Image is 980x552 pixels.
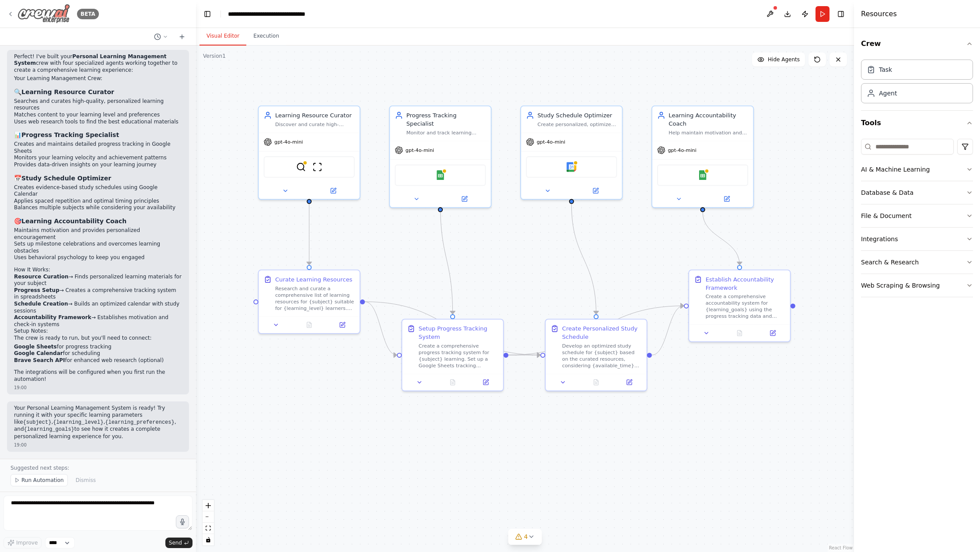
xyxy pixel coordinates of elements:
[14,241,182,254] li: Sets up milestone celebrations and overcomes learning obstacles
[365,298,397,359] g: Edge from 68b45f60-2f98-4842-9642-32c8c67db74c to efbce3f0-d0a5-455a-b159-387856474c11
[389,105,491,208] div: Progress Tracking SpecialistMonitor and track learning progress across {subject} courses, maintai...
[10,464,185,471] p: Suggested next steps:
[21,88,114,95] strong: Learning Resource Curator
[14,301,68,307] strong: Schedule Creation
[14,335,182,342] p: The crew is ready to run, but you'll need to connect:
[579,377,613,387] button: No output available
[14,274,69,280] strong: Resource Curation
[274,139,303,145] span: gpt-4o-mini
[76,477,96,484] span: Dismiss
[310,186,357,196] button: Open in side panel
[23,419,52,425] code: {subject}
[228,10,326,18] nav: breadcrumb
[14,184,182,198] li: Creates evidence-based study schedules using Google Calendar
[861,181,973,204] button: Database & Data
[14,344,182,351] li: for progress tracking
[861,56,973,110] div: Crew
[14,384,182,391] div: 19:00
[3,537,42,548] button: Improve
[419,342,498,369] div: Create a comprehensive progress tracking system for {subject} learning. Set up a Google Sheets tr...
[14,301,182,314] li: → Builds an optimized calendar with study sessions
[835,8,847,20] button: Hide right sidebar
[14,287,59,293] strong: Progress Setup
[175,32,189,42] button: Start a new chat
[698,170,707,180] img: Google Sheets
[258,105,360,200] div: Learning Resource CuratorDiscover and curate high-quality, personalized learning resources for {s...
[165,538,192,548] button: Send
[14,357,65,363] strong: Brave Search API
[169,539,182,546] span: Send
[706,275,785,292] div: Establish Accountability Framework
[150,32,171,42] button: Switch to previous chat
[77,9,99,19] div: BETA
[14,53,182,74] p: Perfect! I've built your crew with four specialized agents working together to create a comprehen...
[668,111,748,127] div: Learning Accountability Coach
[275,285,355,311] div: Research and curate a comprehensive list of learning resources for {subject} suitable for {learni...
[14,155,182,162] li: Monitors your learning velocity and achievement patterns
[14,98,182,112] li: Searches and curates high-quality, personalized learning resources
[759,328,787,338] button: Open in side panel
[567,162,576,172] img: Google Calendar
[14,130,182,139] h3: 📊
[203,523,214,534] button: fit view
[861,204,973,227] button: File & Document
[538,121,617,128] div: Create personalized, optimized study schedules for {subject} based on {available_time}, learning ...
[572,186,619,196] button: Open in side panel
[14,357,182,364] li: for enhanced web research (optional)
[176,515,189,528] button: Click to speak your automation idea
[861,228,973,250] button: Integrations
[752,53,805,67] button: Hide Agents
[71,474,100,486] button: Dismiss
[14,75,182,82] h2: Your Learning Management Crew:
[312,162,322,172] img: ScrapeWebsiteTool
[567,204,600,314] g: Edge from 015ae983-e468-4751-80ce-1be138b59b03 to 540defd2-3d21-479d-8664-4bbb192aac3a
[14,254,182,261] li: Uses behavioral psychology to keep you engaged
[16,539,38,546] span: Improve
[861,135,973,304] div: Tools
[14,198,182,205] li: Applies spaced repetition and optimal timing principles
[14,350,182,357] li: for scheduling
[21,218,126,225] strong: Learning Accountability Coach
[545,319,647,391] div: Create Personalized Study ScheduleDevelop an optimized study schedule for {subject} based on the ...
[508,302,684,359] g: Edge from efbce3f0-d0a5-455a-b159-387856474c11 to 807bc93e-bb03-42b4-803d-bb823421275d
[328,320,356,330] button: Open in side panel
[296,162,306,172] img: BraveSearchTool
[203,500,214,511] button: zoom in
[14,119,182,126] li: Uses web research tools to find the best educational materials
[406,129,486,136] div: Monitor and track learning progress across {subject} courses, maintain detailed records of comple...
[14,141,182,155] li: Creates and maintains detailed progress tracking in Google Sheets
[508,351,540,359] g: Edge from efbce3f0-d0a5-455a-b159-387856474c11 to 540defd2-3d21-479d-8664-4bbb192aac3a
[861,32,973,56] button: Crew
[10,474,68,486] button: Run Automation
[879,89,897,98] div: Agent
[537,139,565,145] span: gpt-4o-mini
[24,426,74,432] code: {learning_goals}
[14,405,182,440] p: Your Personal Learning Management System is ready! Try running it with your specific learning par...
[14,267,182,274] h2: How It Works:
[441,194,487,204] button: Open in side panel
[615,377,643,387] button: Open in side panel
[21,175,111,182] strong: Study Schedule Optimizer
[14,53,166,67] strong: Personal Learning Management System
[14,112,182,119] li: Matches content to your learning level and preferences
[53,419,103,425] code: {learning_level}
[203,53,226,60] div: Version 1
[203,534,214,545] button: toggle interactivity
[21,131,119,138] strong: Progress Tracking Specialist
[406,147,434,154] span: gpt-4o-mini
[861,251,973,274] button: Search & Research
[14,314,182,328] li: → Establishes motivation and check-in systems
[472,377,500,387] button: Open in side panel
[688,270,791,342] div: Establish Accountability FrameworkCreate a comprehensive accountability system for {learning_goal...
[861,9,897,19] h4: Resources
[14,350,63,356] strong: Google Calendar
[365,298,540,359] g: Edge from 68b45f60-2f98-4842-9642-32c8c67db74c to 540defd2-3d21-479d-8664-4bbb192aac3a
[435,170,445,180] img: Google Sheets
[861,274,973,297] button: Web Scraping & Browsing
[401,319,504,391] div: Setup Progress Tracking SystemCreate a comprehensive progress tracking system for {subject} learn...
[14,369,182,383] p: The integrations will be configured when you first run the automation!
[203,500,214,545] div: React Flow controls
[508,529,542,545] button: 4
[722,328,757,338] button: No output available
[17,4,70,24] img: Logo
